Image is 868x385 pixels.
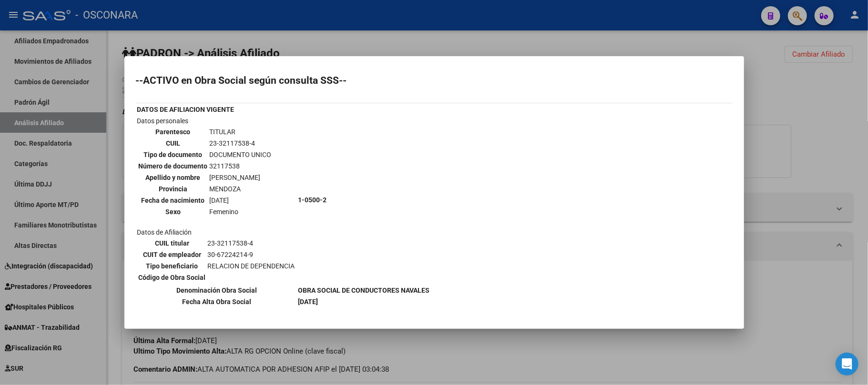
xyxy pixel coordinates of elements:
td: 23-32117538-4 [209,138,272,148]
th: Parentesco [138,127,208,137]
b: OBRA SOCIAL DE CONDUCTORES NAVALES [298,286,430,294]
td: DOCUMENTO UNICO [209,149,272,160]
td: [DATE] [209,195,272,206]
td: Datos personales Datos de Afiliación [137,116,297,284]
td: [PERSON_NAME] [209,172,272,183]
td: Femenino [209,207,272,217]
th: CUIL [138,138,208,148]
th: Provincia [138,184,208,194]
h2: --ACTIVO en Obra Social según consulta SSS-- [136,76,733,85]
div: Open Intercom Messenger [836,353,858,375]
td: 23-32117538-4 [207,238,296,248]
b: 1-0500-2 [298,196,327,204]
th: Tipo de documento [138,149,208,160]
td: 32117538 [209,161,272,171]
td: TITULAR [209,127,272,137]
th: CUIL titular [138,238,206,248]
th: Fecha Alta Obra Social [137,296,297,307]
b: [DATE] [298,298,318,306]
th: Apellido y nombre [138,172,208,183]
b: DATOS DE AFILIACION VIGENTE [137,106,235,113]
th: Código de Obra Social [138,272,206,283]
td: MENDOZA [209,184,272,194]
th: Fecha de nacimiento [138,195,208,206]
th: Denominación Obra Social [137,285,297,296]
td: RELACION DE DEPENDENCIA [207,261,296,271]
th: Número de documento [138,161,208,171]
th: CUIT de empleador [138,249,206,260]
td: 30-67224214-9 [207,249,296,260]
th: Tipo beneficiario [138,261,206,271]
th: Sexo [138,207,208,217]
